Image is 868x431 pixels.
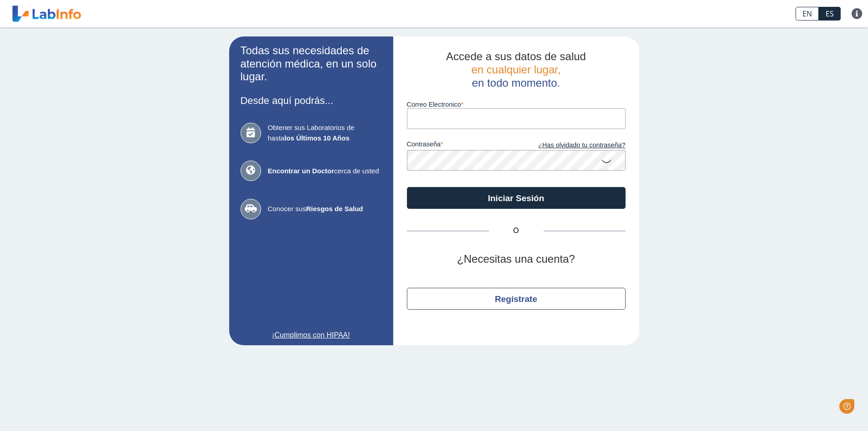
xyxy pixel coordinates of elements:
[268,123,382,143] span: Obtener sus Laboratorios de hasta
[268,167,334,175] b: Encontrar un Doctor
[407,187,626,209] button: Iniciar Sesión
[446,50,586,62] span: Accede a sus datos de salud
[407,288,626,310] button: Regístrate
[472,77,560,89] span: en todo momento.
[489,225,544,236] span: O
[407,140,516,151] label: contraseña
[241,95,382,106] h3: Desde aquí podrás...
[268,166,382,177] span: cerca de usted
[268,204,382,214] span: Conocer sus
[796,7,819,21] a: EN
[407,253,626,266] h2: ¿Necesitas una cuenta?
[407,101,626,108] label: Correo Electronico
[787,395,858,421] iframe: Help widget launcher
[471,63,560,76] span: en cualquier lugar,
[819,7,841,21] a: ES
[306,205,363,213] b: Riesgos de Salud
[241,44,382,83] h2: Todas sus necesidades de atención médica, en un solo lugar.
[284,134,349,142] b: los Últimos 10 Años
[241,330,382,341] a: ¡Cumplimos con HIPAA!
[516,140,626,151] a: ¿Has olvidado tu contraseña?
